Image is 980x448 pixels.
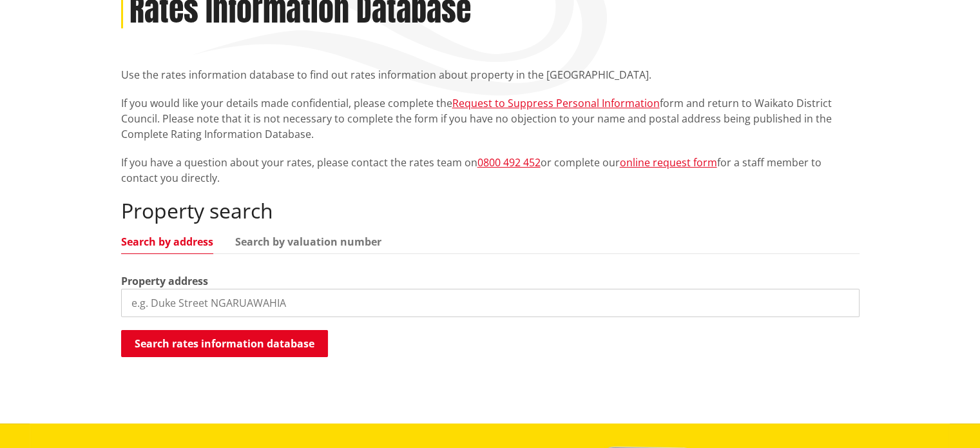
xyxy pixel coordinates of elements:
[921,394,967,440] iframe: Messenger Launcher
[235,237,381,247] a: Search by valuation number
[121,273,208,289] label: Property address
[620,155,717,170] a: online request form
[121,199,860,223] h2: Property search
[121,155,860,186] p: If you have a question about your rates, please contact the rates team on or complete our for a s...
[121,95,860,142] p: If you would like your details made confidential, please complete the form and return to Waikato ...
[477,155,541,170] a: 0800 492 452
[121,67,860,83] p: Use the rates information database to find out rates information about property in the [GEOGRAPHI...
[121,237,213,247] a: Search by address
[452,96,660,110] a: Request to Suppress Personal Information
[121,289,860,317] input: e.g. Duke Street NGARUAWAHIA
[121,330,328,357] button: Search rates information database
